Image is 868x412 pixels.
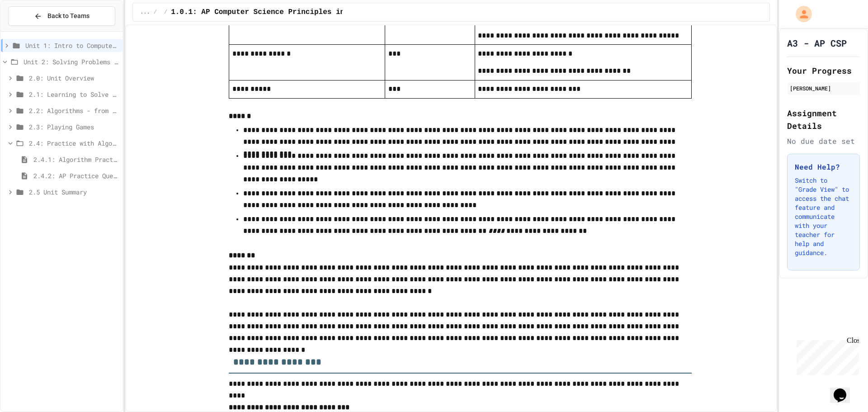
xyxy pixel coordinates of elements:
[29,122,119,132] span: 2.3: Playing Games
[24,57,119,66] span: Unit 2: Solving Problems in Computer Science
[793,336,859,375] iframe: chat widget
[795,176,852,257] p: Switch to "Grade View" to access the chat feature and communicate with your teacher for help and ...
[830,376,859,403] iframe: chat widget
[790,84,857,92] div: [PERSON_NAME]
[29,73,119,83] span: 2.0: Unit Overview
[8,6,115,26] button: Back to Teams
[140,9,150,16] span: ...
[164,9,167,16] span: /
[4,4,62,57] div: Chat with us now!Close
[786,4,814,24] div: My Account
[25,41,119,50] span: Unit 1: Intro to Computer Science
[29,138,119,148] span: 2.4: Practice with Algorithms
[787,107,860,132] h2: Assignment Details
[33,171,119,180] span: 2.4.2: AP Practice Questions
[171,7,444,18] span: 1.0.1: AP Computer Science Principles in Python Course Syllabus
[29,90,119,99] span: 2.1: Learning to Solve Hard Problems
[29,106,119,115] span: 2.2: Algorithms - from Pseudocode to Flowcharts
[47,11,90,21] span: Back to Teams
[787,64,860,77] h2: Your Progress
[787,37,847,49] h1: A3 - AP CSP
[787,136,860,147] div: No due date set
[795,161,852,172] h3: Need Help?
[154,9,157,16] span: /
[33,155,119,164] span: 2.4.1: Algorithm Practice Exercises
[29,187,119,197] span: 2.5 Unit Summary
